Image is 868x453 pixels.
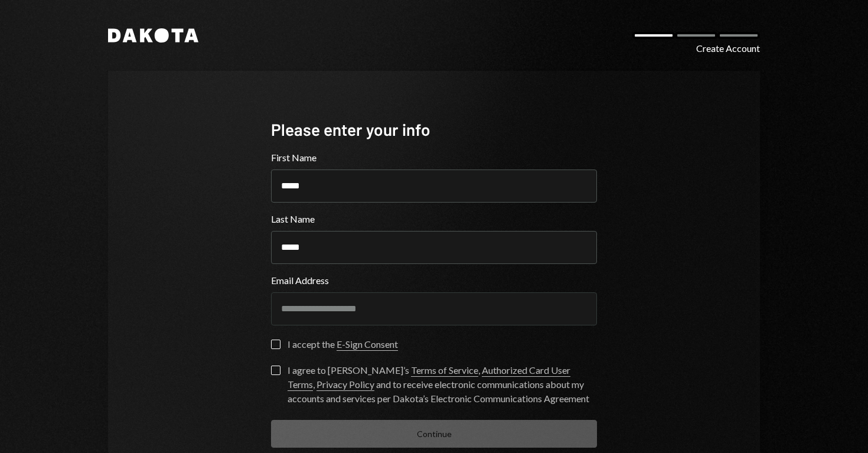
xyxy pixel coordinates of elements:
[288,337,398,351] div: I accept the
[271,212,597,226] label: Last Name
[288,364,570,391] a: Authorized Card User Terms
[411,364,478,377] a: Terms of Service
[271,151,597,165] label: First Name
[696,41,760,56] div: Create Account
[337,338,398,351] a: E-Sign Consent
[271,340,280,349] button: I accept the E-Sign Consent
[271,118,597,141] div: Please enter your info
[288,363,597,406] div: I agree to [PERSON_NAME]’s , , and to receive electronic communications about my accounts and ser...
[271,273,597,288] label: Email Address
[271,366,280,375] button: I agree to [PERSON_NAME]’s Terms of Service, Authorized Card User Terms, Privacy Policy and to re...
[316,379,374,391] a: Privacy Policy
